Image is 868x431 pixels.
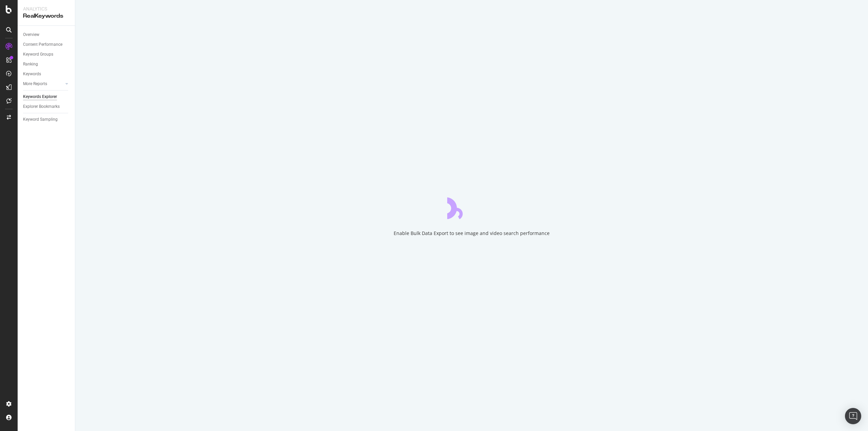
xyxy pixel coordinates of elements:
[23,103,70,110] a: Explorer Bookmarks
[23,93,57,100] div: Keywords Explorer
[447,195,496,219] div: animation
[394,230,550,237] div: Enable Bulk Data Export to see image and video search performance
[23,103,60,110] div: Explorer Bookmarks
[23,41,70,48] a: Content Performance
[23,61,70,68] a: Ranking
[23,71,41,78] div: Keywords
[23,80,47,87] div: More Reports
[845,408,861,424] div: Open Intercom Messenger
[23,61,38,68] div: Ranking
[23,116,58,123] div: Keyword Sampling
[23,12,70,20] div: RealKeywords
[23,41,62,48] div: Content Performance
[23,93,70,100] a: Keywords Explorer
[23,80,63,87] a: More Reports
[23,116,70,123] a: Keyword Sampling
[23,5,70,12] div: Analytics
[23,31,70,38] a: Overview
[23,31,39,38] div: Overview
[23,71,70,78] a: Keywords
[23,51,70,58] a: Keyword Groups
[23,51,53,58] div: Keyword Groups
